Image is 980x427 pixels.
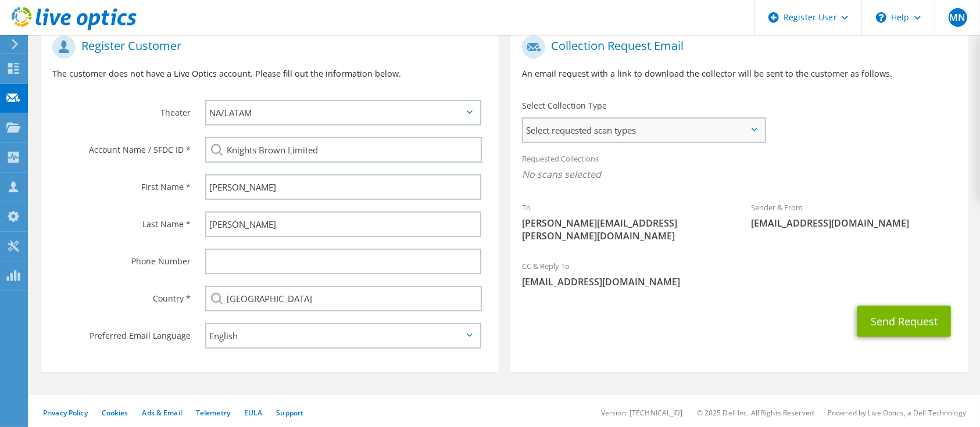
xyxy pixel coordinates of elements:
[522,217,728,242] span: [PERSON_NAME][EMAIL_ADDRESS][PERSON_NAME][DOMAIN_NAME]
[510,195,739,248] div: To
[522,275,957,288] span: [EMAIL_ADDRESS][DOMAIN_NAME]
[52,137,191,156] label: Account Name / SFDC ID *
[522,100,607,112] label: Select Collection Type
[52,35,481,59] h1: Register Customer
[52,100,191,119] label: Theater
[52,211,191,230] label: Last Name *
[43,408,88,418] a: Privacy Policy
[876,12,886,23] svg: \n
[522,35,951,59] h1: Collection Request Email
[52,67,487,80] p: The customer does not have a Live Optics account. Please fill out the information below.
[751,217,957,229] span: [EMAIL_ADDRESS][DOMAIN_NAME]
[52,174,191,193] label: First Name *
[52,323,191,342] label: Preferred Email Language
[828,408,966,418] li: Powered by Live Optics, a Dell Technology
[739,195,968,235] div: Sender & From
[196,408,230,418] a: Telemetry
[949,8,967,27] span: MN
[857,306,951,337] button: Send Request
[142,408,182,418] a: Ads & Email
[523,119,764,142] span: Select requested scan types
[244,408,262,418] a: EULA
[601,408,683,418] li: Version: [TECHNICAL_ID]
[52,249,191,267] label: Phone Number
[697,408,814,418] li: © 2025 Dell Inc. All Rights Reserved
[522,168,957,181] span: No scans selected
[276,408,303,418] a: Support
[102,408,128,418] a: Cookies
[522,67,957,80] p: An email request with a link to download the collector will be sent to the customer as follows.
[510,146,968,189] div: Requested Collections
[52,286,191,304] label: Country *
[510,254,968,294] div: CC & Reply To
